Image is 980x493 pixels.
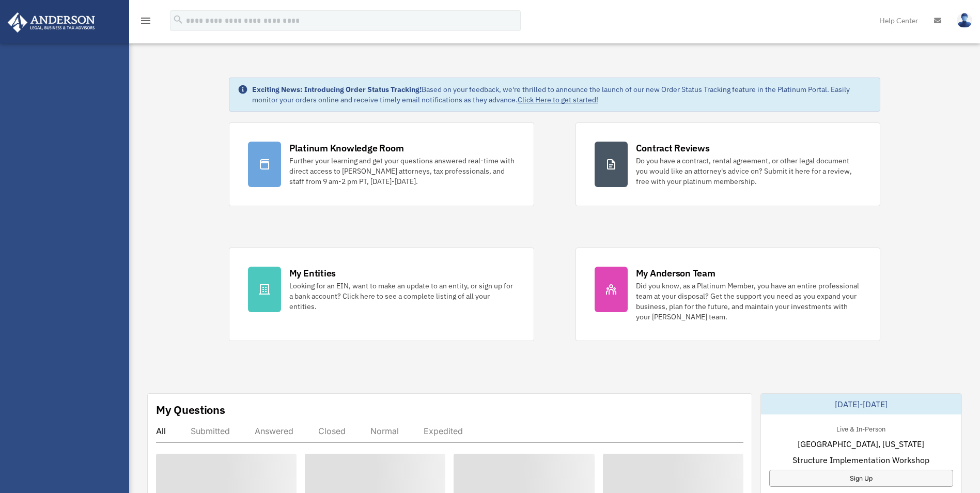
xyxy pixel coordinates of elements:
[636,142,710,155] div: Contract Reviews
[139,14,152,27] i: menu
[798,438,924,450] span: [GEOGRAPHIC_DATA], [US_STATE]
[139,18,152,27] a: menu
[424,426,463,436] div: Expedited
[229,122,534,206] a: Platinum Knowledge Room Further your learning and get your questions answered real-time with dire...
[792,454,929,466] span: Structure Implementation Workshop
[252,85,422,94] strong: Exciting News: Introducing Order Status Tracking!
[289,267,336,280] div: My Entities
[156,402,225,418] div: My Questions
[252,84,872,105] div: Based on your feedback, we're thrilled to announce the launch of our new Order Status Tracking fe...
[828,423,894,434] div: Live & In-Person
[5,12,98,33] img: Anderson Advisors Platinum Portal
[636,281,862,322] div: Did you know, as a Platinum Member, you have an entire professional team at your disposal? Get th...
[318,426,346,436] div: Closed
[156,426,166,436] div: All
[957,13,972,28] img: User Pic
[255,426,293,436] div: Answered
[229,248,534,341] a: My Entities Looking for an EIN, want to make an update to an entity, or sign up for a bank accoun...
[575,248,881,341] a: My Anderson Team Did you know, as a Platinum Member, you have an entire professional team at your...
[173,14,184,25] i: search
[575,122,881,206] a: Contract Reviews Do you have a contract, rental agreement, or other legal document you would like...
[289,156,515,187] div: Further your learning and get your questions answered real-time with direct access to [PERSON_NAM...
[761,394,961,414] div: [DATE]-[DATE]
[289,281,515,312] div: Looking for an EIN, want to make an update to an entity, or sign up for a bank account? Click her...
[289,142,404,155] div: Platinum Knowledge Room
[370,426,399,436] div: Normal
[636,156,862,187] div: Do you have a contract, rental agreement, or other legal document you would like an attorney's ad...
[769,470,953,487] a: Sign Up
[518,95,598,104] a: Click Here to get started!
[636,267,715,280] div: My Anderson Team
[191,426,230,436] div: Submitted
